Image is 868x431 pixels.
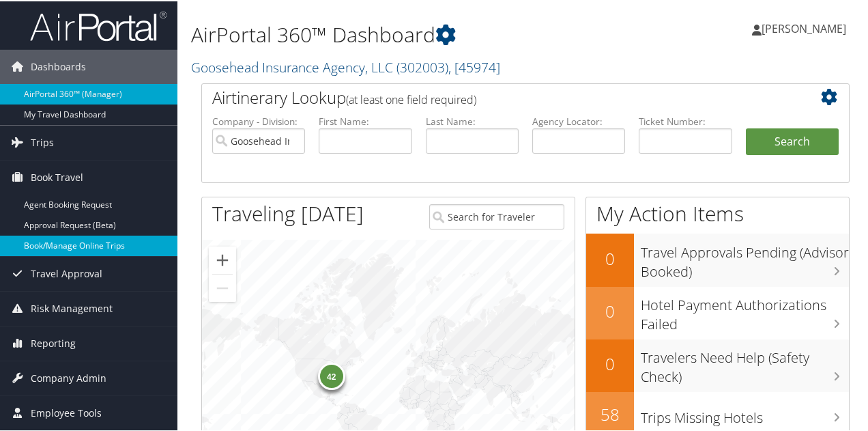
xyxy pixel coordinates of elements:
a: Goosehead Insurance Agency, LLC [191,57,500,75]
span: Travel Approval [31,255,102,290]
h2: 0 [586,351,634,374]
input: Search for Traveler [429,203,564,228]
span: Reporting [31,325,76,359]
a: [PERSON_NAME] [752,7,860,48]
h2: 0 [586,298,634,322]
h3: Trips Missing Hotels [641,400,849,426]
div: 42 [318,361,345,389]
img: airportal-logo.png [30,9,167,41]
span: , [ 45974 ] [448,57,500,75]
label: Agency Locator: [532,113,625,127]
span: (at least one field required) [346,91,476,106]
a: 0Travel Approvals Pending (Advisor Booked) [586,232,849,285]
h3: Hotel Payment Authorizations Failed [641,288,849,333]
span: Risk Management [31,290,113,324]
h1: AirPortal 360™ Dashboard [191,19,637,48]
button: Search [746,127,839,154]
label: Last Name: [426,113,519,127]
h3: Travelers Need Help (Safety Check) [641,340,849,385]
button: Zoom out [209,273,236,301]
span: Trips [31,124,54,158]
span: [PERSON_NAME] [762,20,846,35]
span: Company Admin [31,360,106,394]
a: 0Travelers Need Help (Safety Check) [586,338,849,391]
label: Company - Division: [212,113,305,127]
h1: Traveling [DATE] [212,198,364,227]
h2: Airtinerary Lookup [212,85,785,108]
label: Ticket Number: [639,113,732,127]
span: ( 302003 ) [396,57,448,75]
button: Zoom in [209,245,236,273]
span: Dashboards [31,48,86,83]
span: Employee Tools [31,395,102,429]
h2: 0 [586,246,634,269]
h2: 58 [586,402,634,425]
a: 0Hotel Payment Authorizations Failed [586,286,849,338]
h3: Travel Approvals Pending (Advisor Booked) [641,235,849,280]
span: Book Travel [31,159,83,193]
h1: My Action Items [586,198,849,227]
label: First Name: [319,113,411,127]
